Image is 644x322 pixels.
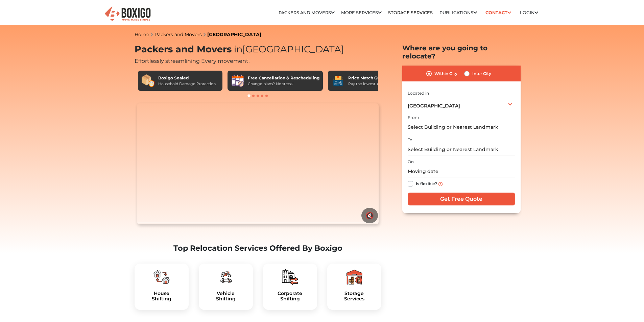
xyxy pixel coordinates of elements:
img: Free Cancellation & Rescheduling [231,74,244,88]
a: CorporateShifting [268,291,312,302]
a: StorageServices [333,291,376,302]
span: [GEOGRAPHIC_DATA] [232,44,344,55]
h5: Vehicle Shifting [204,291,247,302]
div: Change plans? No stress! [248,81,319,87]
h2: Top Relocation Services Offered By Boxigo [135,244,381,253]
span: Effortlessly streamlining Every movement. [135,58,249,64]
div: Household Damage Protection [158,81,216,87]
span: in [234,44,242,55]
h5: Corporate Shifting [268,291,312,302]
img: boxigo_packers_and_movers_plan [218,269,234,285]
label: Is flexible? [416,180,437,187]
input: Get Free Quote [408,193,515,205]
img: boxigo_packers_and_movers_plan [282,269,298,285]
h1: Packers and Movers [135,44,381,55]
a: VehicleShifting [204,291,247,302]
input: Select Building or Nearest Landmark [408,121,515,133]
h2: Where are you going to relocate? [402,44,521,60]
label: From [408,115,419,121]
a: Publications [439,10,477,15]
label: Within City [434,70,457,78]
video: Your browser does not support the video tag. [137,103,379,224]
img: Boxigo Sealed [141,74,155,88]
a: Login [520,10,538,15]
div: Boxigo Sealed [158,75,216,81]
label: Located in [408,90,429,96]
h5: Storage Services [333,291,376,302]
a: Packers and Movers [279,10,335,15]
label: Inter City [472,70,491,78]
button: 🔇 [361,208,378,223]
div: Price Match Guarantee [348,75,400,81]
a: More services [341,10,382,15]
img: Price Match Guarantee [331,74,345,88]
img: info [438,182,443,186]
span: [GEOGRAPHIC_DATA] [408,103,460,109]
a: Home [135,31,149,38]
a: Storage Services [388,10,433,15]
div: Free Cancellation & Rescheduling [248,75,319,81]
a: HouseShifting [140,291,183,302]
a: [GEOGRAPHIC_DATA] [207,31,261,38]
a: Packers and Movers [154,31,202,38]
div: Pay the lowest. Guaranteed! [348,81,400,87]
img: boxigo_packers_and_movers_plan [346,269,362,285]
input: Select Building or Nearest Landmark [408,144,515,155]
img: Boxigo [104,6,151,22]
h5: House Shifting [140,291,183,302]
label: To [408,137,412,143]
input: Moving date [408,166,515,177]
img: boxigo_packers_and_movers_plan [153,269,170,285]
a: Contact [483,7,514,18]
label: On [408,159,414,165]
